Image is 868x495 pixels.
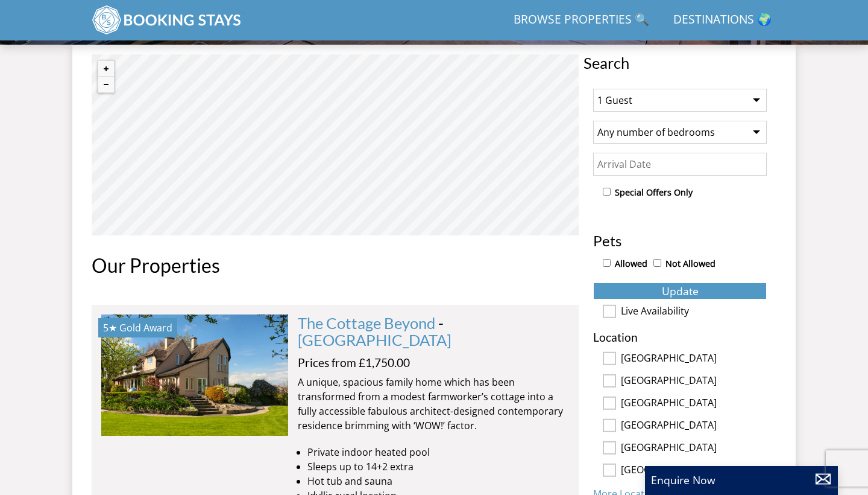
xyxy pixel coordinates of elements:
[307,474,569,488] li: Hot tub and sauna
[92,54,579,235] canvas: Map
[583,54,776,71] span: Search
[92,255,579,276] h1: Our Properties
[92,5,242,35] img: BookingStays
[298,314,451,349] span: -
[103,321,117,334] span: The Cottage Beyond has a 5 star rating under the Quality in Tourism Scheme
[621,442,767,455] label: [GEOGRAPHIC_DATA]
[98,61,114,77] button: Zoom in
[298,375,569,433] p: A unique, spacious family home which has been transformed from a modest farmworker’s cottage into...
[593,233,767,249] h3: Pets
[593,283,767,299] button: Update
[593,153,767,176] input: Arrival Date
[98,77,114,92] button: Zoom out
[298,356,569,369] h3: Prices from £1,750.00
[621,420,767,433] label: [GEOGRAPHIC_DATA]
[621,464,767,477] label: [GEOGRAPHIC_DATA]
[621,375,767,388] label: [GEOGRAPHIC_DATA]
[509,7,654,34] a: Browse Properties 🔍
[298,331,451,349] a: [GEOGRAPHIC_DATA]
[101,315,288,435] a: 5★ Gold Award
[621,353,767,366] label: [GEOGRAPHIC_DATA]
[615,186,693,199] label: Special Offers Only
[307,459,569,474] li: Sleeps up to 14+2 extra
[665,257,715,270] label: Not Allowed
[298,314,435,332] a: The Cottage Beyond
[593,331,767,343] h3: Location
[307,445,569,459] li: Private indoor heated pool
[651,472,832,488] p: Enquire Now
[101,315,288,435] img: IMG_8059_%281%29.original.jpg
[615,257,647,270] label: Allowed
[119,321,172,334] span: The Cottage Beyond has been awarded a Gold Award by Visit England
[668,7,776,34] a: Destinations 🌍
[662,284,699,298] span: Update
[621,397,767,410] label: [GEOGRAPHIC_DATA]
[621,305,767,319] label: Live Availability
